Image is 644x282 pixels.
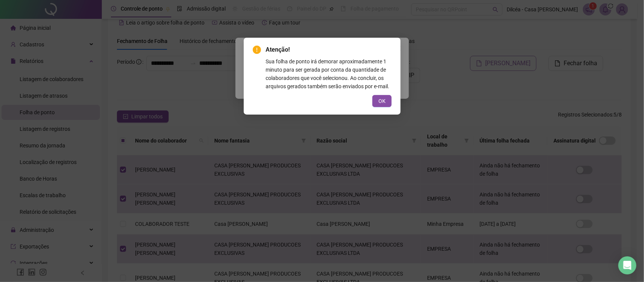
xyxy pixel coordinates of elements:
[378,97,386,105] span: OK
[372,95,392,107] button: OK
[266,57,392,90] div: Sua folha de ponto irá demorar aproximadamente 1 minuto para ser gerada por conta da quantidade d...
[253,46,261,54] span: exclamation-circle
[266,45,392,54] span: Atenção!
[618,256,636,274] div: Open Intercom Messenger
